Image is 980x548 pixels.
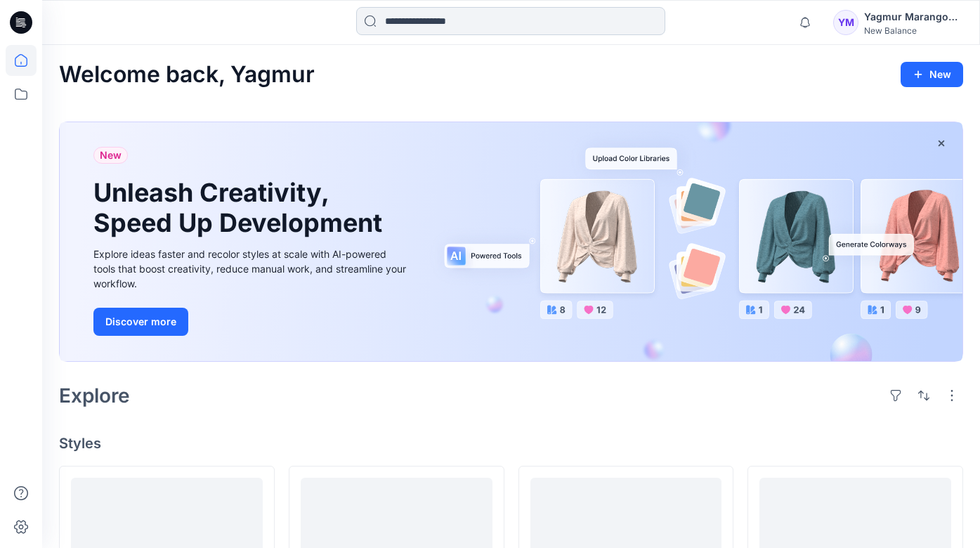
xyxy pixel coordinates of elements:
h2: Explore [59,384,130,407]
div: New Balance [864,25,962,36]
div: Yagmur Marangoz - Sln [864,8,962,25]
div: YM [833,10,858,35]
span: New [100,147,122,164]
h4: Styles [59,435,963,452]
a: Discover more [93,308,410,336]
h1: Unleash Creativity, Speed Up Development [93,178,388,238]
div: Explore ideas faster and recolor styles at scale with AI-powered tools that boost creativity, red... [93,247,410,291]
button: Discover more [93,308,188,336]
h2: Welcome back, Yagmur [59,62,315,88]
button: New [901,62,963,87]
